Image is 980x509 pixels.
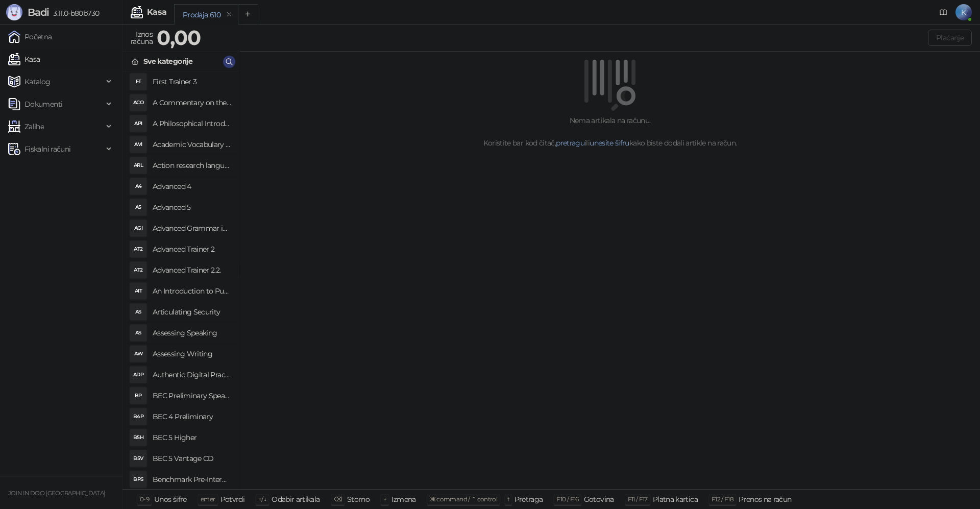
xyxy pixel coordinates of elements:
[220,493,245,506] div: Potvrdi
[130,408,146,425] div: B4P
[347,493,370,506] div: Storno
[153,178,231,195] h4: Advanced 4
[507,495,509,503] span: f
[130,346,146,362] div: AW
[130,241,146,257] div: AT2
[223,10,236,19] button: remove
[153,74,231,90] h4: First Trainer 3
[153,283,231,299] h4: An Introduction to Public International Law
[712,495,733,503] span: F12 / F18
[129,28,155,48] div: Iznos računa
[334,495,342,503] span: ⌫
[6,4,22,20] img: Logo
[130,199,146,215] div: A5
[430,495,498,503] span: ⌘ command / ⌃ control
[590,138,629,148] a: unesite šifru
[153,220,231,236] h4: Advanced Grammar in Use
[49,9,99,18] span: 3.11.0-b80b730
[238,4,258,25] button: Add tab
[584,493,614,506] div: Gotovina
[153,94,231,111] h4: A Commentary on the International Convent on Civil and Political Rights
[153,346,231,362] h4: Assessing Writing
[28,6,49,18] span: Badi
[153,136,231,153] h4: Academic Vocabulary in Use
[258,495,266,503] span: ↑/↓
[153,408,231,425] h4: BEC 4 Preliminary
[153,241,231,257] h4: Advanced Trainer 2
[153,471,231,488] h4: Benchmark Pre-Intermediate SB
[153,367,231,383] h4: Authentic Digital Practice Tests, Static online 1ed
[628,495,648,503] span: F11 / F17
[153,387,231,404] h4: BEC Preliminary Speaking Test
[130,157,146,174] div: ARL
[739,493,791,506] div: Prenos na račun
[130,450,146,467] div: B5V
[935,4,951,20] a: Dokumentacija
[24,71,51,92] span: Katalog
[955,4,972,20] span: K
[140,495,149,503] span: 0-9
[183,9,220,20] div: Prodaja 610
[24,94,62,114] span: Dokumenti
[391,493,415,506] div: Izmena
[153,325,231,341] h4: Assessing Speaking
[383,495,386,503] span: +
[130,220,146,236] div: AGI
[130,325,146,341] div: AS
[153,115,231,132] h4: A Philosophical Introduction to Human Rights
[130,74,146,90] div: FT
[8,49,40,69] a: Kasa
[130,283,146,299] div: AIT
[130,115,146,132] div: API
[24,139,70,159] span: Fiskalni računi
[130,94,146,111] div: ACO
[8,27,52,47] a: Početna
[130,262,146,278] div: AT2
[130,136,146,153] div: AVI
[153,157,231,174] h4: Action research language teaching
[154,493,187,506] div: Unos šifre
[153,429,231,446] h4: BEC 5 Higher
[272,493,320,506] div: Odabir artikala
[928,30,972,46] button: Plaćanje
[556,495,578,503] span: F10 / F16
[130,471,146,488] div: BPS
[147,8,166,16] div: Kasa
[556,138,584,148] a: pretragu
[130,304,146,320] div: AS
[153,450,231,467] h4: BEC 5 Vantage CD
[153,199,231,215] h4: Advanced 5
[201,495,215,503] span: enter
[123,71,239,489] div: grid
[252,115,968,149] div: Nema artikala na računu. Koristite bar kod čitač, ili kako biste dodali artikle na račun.
[153,262,231,278] h4: Advanced Trainer 2.2.
[130,367,146,383] div: ADP
[24,116,44,137] span: Zalihe
[130,429,146,446] div: B5H
[157,25,201,50] strong: 0,00
[130,178,146,195] div: A4
[143,56,192,67] div: Sve kategorije
[153,304,231,320] h4: Articulating Security
[653,493,698,506] div: Platna kartica
[8,490,105,497] small: JOIN IN DOO [GEOGRAPHIC_DATA]
[130,387,146,404] div: BP
[514,493,543,506] div: Pretraga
